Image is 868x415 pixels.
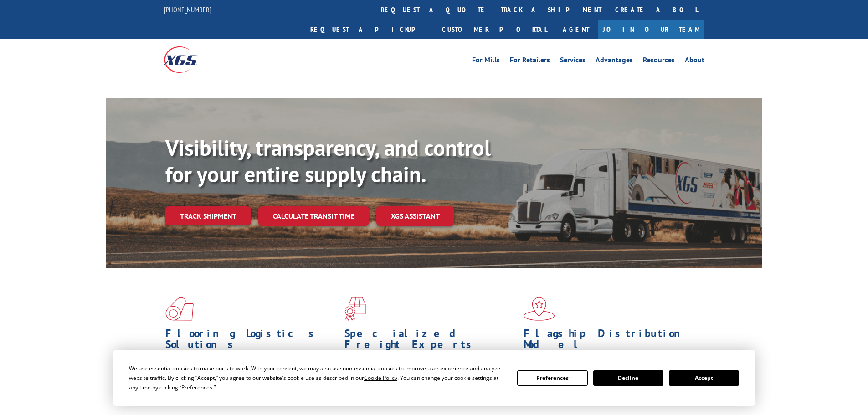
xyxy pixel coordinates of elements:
[165,206,251,225] a: Track shipment
[435,20,554,39] a: Customer Portal
[258,206,369,226] a: Calculate transit time
[472,56,500,67] a: For Mills
[181,384,212,391] span: Preferences
[344,328,517,354] h1: Specialized Freight Experts
[364,374,397,382] span: Cookie Policy
[165,133,491,188] b: Visibility, transparency, and control for your entire supply chain.
[524,297,555,321] img: xgs-icon-flagship-distribution-model-red
[560,56,586,67] a: Services
[643,56,675,67] a: Resources
[113,350,755,406] div: Cookie Consent Prompt
[596,56,633,67] a: Advantages
[510,56,550,67] a: For Retailers
[517,370,587,386] button: Preferences
[344,297,366,321] img: xgs-icon-focused-on-flooring-red
[669,370,739,386] button: Accept
[165,328,338,354] h1: Flooring Logistics Solutions
[554,20,598,39] a: Agent
[129,364,506,392] div: We use essential cookies to make our site work. With your consent, we may also use non-essential ...
[593,370,663,386] button: Decline
[165,297,194,321] img: xgs-icon-total-supply-chain-intelligence-red
[303,20,435,39] a: Request a pickup
[376,206,454,226] a: XGS ASSISTANT
[164,5,211,14] a: [PHONE_NUMBER]
[685,56,704,67] a: About
[524,328,696,354] h1: Flagship Distribution Model
[598,20,704,39] a: Join Our Team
